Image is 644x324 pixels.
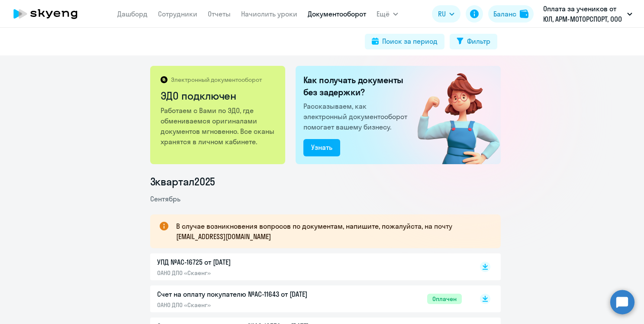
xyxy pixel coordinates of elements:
[157,257,339,267] p: УПД №AC-16725 от [DATE]
[208,10,231,18] a: Отчеты
[382,36,438,46] div: Поиск за период
[308,10,366,18] a: Документооборот
[438,9,446,19] span: RU
[161,89,276,103] h2: ЭДО подключен
[303,101,411,132] p: Рассказываем, как электронный документооборот помогает вашему бизнесу.
[158,10,197,18] a: Сотрудники
[161,105,276,147] p: Работаем с Вами по ЭДО, где обмениваемся оригиналами документов мгновенно. Все сканы хранятся в л...
[427,294,462,304] span: Оплачен
[365,34,444,49] button: Поиск за период
[543,3,624,24] p: Оплата за учеников от ЮЛ, АРМ-МОТОРСПОРТ, ООО
[303,139,340,156] button: Узнать
[377,5,398,23] button: Ещё
[150,194,180,203] span: Сентябрь
[157,269,339,277] p: ОАНО ДПО «Скаенг»
[450,34,497,49] button: Фильтр
[377,9,390,19] span: Ещё
[539,3,637,24] button: Оплата за учеников от ЮЛ, АРМ-МОТОРСПОРТ, ООО
[157,301,339,309] p: ОАНО ДПО «Скаенг»
[117,10,148,18] a: Дашборд
[176,221,485,242] p: В случае возникновения вопросов по документам, напишите, пожалуйста, на почту [EMAIL_ADDRESS][DOM...
[241,10,297,18] a: Начислить уроки
[303,74,411,98] h2: Как получать документы без задержки?
[311,142,332,152] div: Узнать
[157,257,462,277] a: УПД №AC-16725 от [DATE]ОАНО ДПО «Скаенг»
[157,289,339,299] p: Счет на оплату покупателю №AC-11643 от [DATE]
[403,66,501,164] img: connected
[488,5,534,23] button: Балансbalance
[171,76,262,84] p: Электронный документооборот
[520,10,528,18] img: balance
[432,5,460,23] button: RU
[157,289,462,309] a: Счет на оплату покупателю №AC-11643 от [DATE]ОАНО ДПО «Скаенг»Оплачен
[150,175,501,188] li: 3 квартал 2025
[467,36,490,46] div: Фильтр
[493,9,516,19] div: Баланс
